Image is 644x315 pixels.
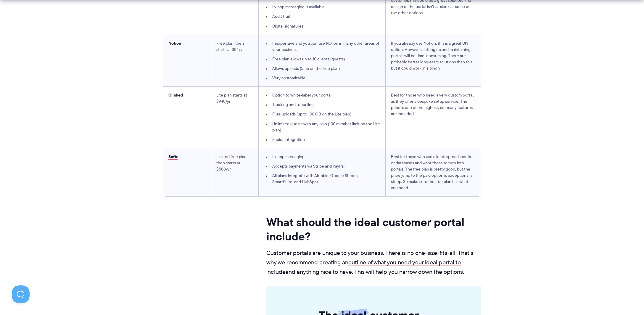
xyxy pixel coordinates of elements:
td: Limited free plan, then starts at $588/yr [211,148,258,196]
h2: What should the ideal customer portal include? [266,215,481,244]
li: Digital signatures [264,23,380,29]
li: All plans integrate with Airtable, Google Sheets, SmartSuite, and HubSpot [264,173,380,185]
td: If you already use Notion, this is a great DIY option. However, setting up and maintaining portal... [386,35,481,87]
a: Clinked [168,92,183,98]
a: Notion [168,40,181,46]
td: Free plan, then starts at $84/yr [211,35,258,87]
li: Files uploads (up to 100 GB on the Lite plan) [264,111,380,117]
li: Unlimited guests with any plan (100 member limit on the Lite plan) [264,121,380,133]
li: Free plan allows up to 10 clients (guests) [264,56,380,62]
li: Audit trail [264,13,380,20]
a: outline of what you need your ideal portal to include [266,258,461,276]
li: Accepts payments via Stripe and PayPal [264,163,380,169]
li: Option to white-label your portal [264,92,380,98]
td: Best for those who use a lot of spreadsheets or databases and want these to turn into portals. Th... [386,148,481,196]
li: Allows uploads (5mb on the free plan) [264,65,380,72]
li: Inexpensive and you can use Notion in many other areas of your business [264,40,380,53]
li: Zapier integration [264,136,380,143]
td: Best for those who need a very custom portal, as they offer a bespoke setup service. The price is... [386,87,481,148]
li: In-app messaging [264,154,380,160]
li: In-app messaging is available [264,4,380,10]
td: Lite plan starts at $948/yr [211,87,258,148]
iframe: Toggle Customer Support [12,285,30,303]
a: Softr [168,153,178,160]
li: Very customizable [264,75,380,81]
li: Tracking and reporting [264,102,380,108]
p: Customer portals are unique to your business. There is no one-size-fits-all. That's why we recomm... [266,248,481,277]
